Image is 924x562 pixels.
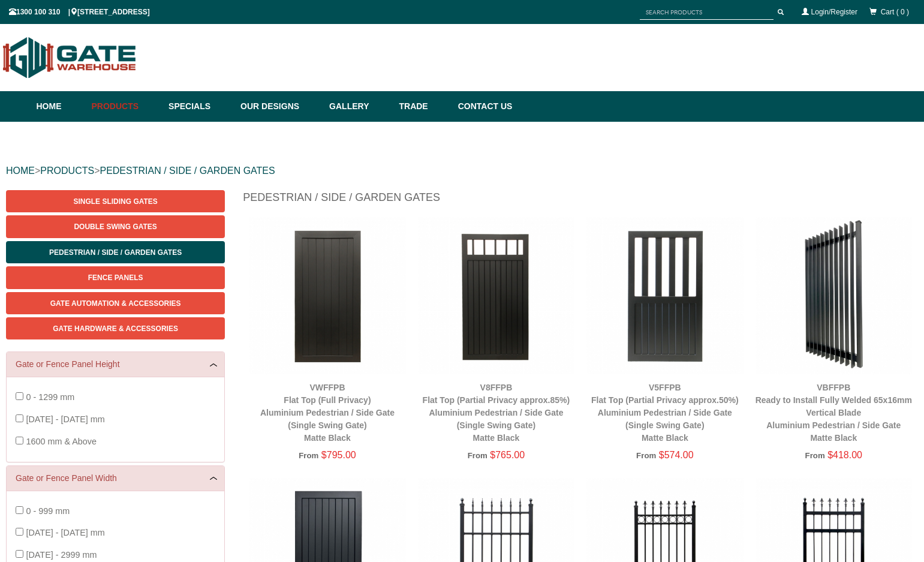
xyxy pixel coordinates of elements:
[9,8,150,16] span: 1300 100 310 | [STREET_ADDRESS]
[881,8,909,16] span: Cart ( 0 )
[299,451,318,460] span: From
[393,91,452,122] a: Trade
[249,217,405,374] img: VWFFPB - Flat Top (Full Privacy) - Aluminium Pedestrian / Side Gate (Single Swing Gate) - Matte B...
[6,190,225,212] a: Single Sliding Gates
[827,450,862,460] span: $418.00
[811,8,857,16] a: Login/Register
[50,299,181,308] span: Gate Automation & Accessories
[6,317,225,339] a: Gate Hardware & Accessories
[243,190,918,211] h1: Pedestrian / Side / Garden Gates
[53,324,178,333] span: Gate Hardware & Accessories
[100,166,275,176] a: PEDESTRIAN / SIDE / GARDEN GATES
[26,437,97,446] span: 1600 mm & Above
[26,550,97,560] span: [DATE] - 2999 mm
[586,217,743,374] img: V5FFPB - Flat Top (Partial Privacy approx.50%) - Aluminium Pedestrian / Side Gate (Single Swing G...
[321,450,356,460] span: $795.00
[468,451,487,460] span: From
[26,392,74,402] span: 0 - 1299 mm
[37,91,86,122] a: Home
[805,451,825,460] span: From
[49,248,182,257] span: Pedestrian / Side / Garden Gates
[16,472,215,485] a: Gate or Fence Panel Width
[40,166,94,176] a: PRODUCTS
[659,450,694,460] span: $574.00
[636,451,656,460] span: From
[6,166,35,176] a: HOME
[490,450,525,460] span: $765.00
[6,266,225,288] a: Fence Panels
[16,358,215,371] a: Gate or Fence Panel Height
[6,241,225,263] a: Pedestrian / Side / Garden Gates
[162,91,234,122] a: Specials
[640,5,773,20] input: SEARCH PRODUCTS
[591,383,739,443] a: V5FFPBFlat Top (Partial Privacy approx.50%)Aluminium Pedestrian / Side Gate (Single Swing Gate)Ma...
[6,292,225,314] a: Gate Automation & Accessories
[26,528,104,537] span: [DATE] - [DATE] mm
[323,91,393,122] a: Gallery
[418,217,574,374] img: V8FFPB - Flat Top (Partial Privacy approx.85%) - Aluminium Pedestrian / Side Gate (Single Swing G...
[73,197,157,206] span: Single Sliding Gates
[6,152,918,190] div: > >
[756,217,912,374] img: VBFFPB - Ready to Install Fully Welded 65x16mm Vertical Blade - Aluminium Pedestrian / Side Gate ...
[6,215,225,238] a: Double Swing Gates
[452,91,513,122] a: Contact Us
[26,414,104,424] span: [DATE] - [DATE] mm
[260,383,395,443] a: VWFFPBFlat Top (Full Privacy)Aluminium Pedestrian / Side Gate (Single Swing Gate)Matte Black
[86,91,163,122] a: Products
[74,223,156,231] span: Double Swing Gates
[88,274,143,282] span: Fence Panels
[756,383,912,443] a: VBFFPBReady to Install Fully Welded 65x16mm Vertical BladeAluminium Pedestrian / Side GateMatte B...
[26,506,70,516] span: 0 - 999 mm
[234,91,323,122] a: Our Designs
[423,383,570,443] a: V8FFPBFlat Top (Partial Privacy approx.85%)Aluminium Pedestrian / Side Gate (Single Swing Gate)Ma...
